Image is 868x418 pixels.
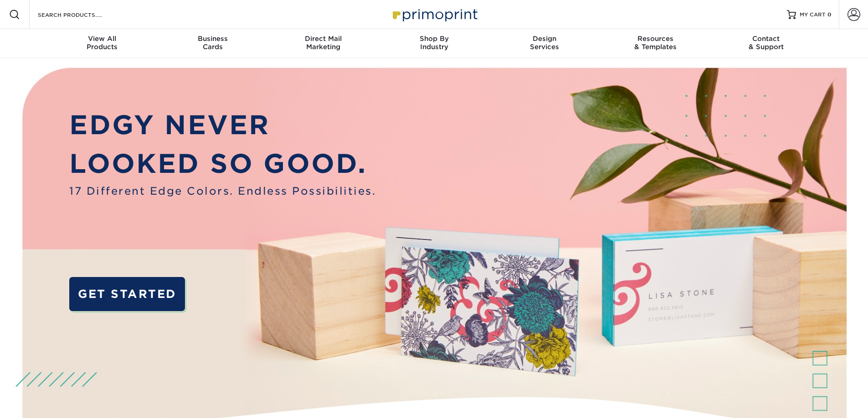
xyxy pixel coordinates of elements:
[69,183,376,199] span: 17 Different Edge Colors. Endless Possibilities.
[600,35,711,43] span: Resources
[711,35,822,43] span: Contact
[268,35,379,43] span: Direct Mail
[268,29,379,58] a: Direct MailMarketing
[69,277,185,311] a: GET STARTED
[379,35,489,51] div: Industry
[827,11,832,18] span: 0
[157,35,268,43] span: Business
[489,35,600,43] span: Design
[69,144,376,183] p: LOOKED SO GOOD.
[47,29,158,58] a: View AllProducts
[489,35,600,51] div: Services
[47,35,158,51] div: Products
[489,29,600,58] a: DesignServices
[600,35,711,51] div: & Templates
[47,35,158,43] span: View All
[389,5,480,24] img: Primoprint
[157,29,268,58] a: BusinessCards
[800,11,826,19] span: MY CART
[711,29,822,58] a: Contact& Support
[69,106,376,145] p: EDGY NEVER
[600,29,711,58] a: Resources& Templates
[157,35,268,51] div: Cards
[268,35,379,51] div: Marketing
[379,29,489,58] a: Shop ByIndustry
[379,35,489,43] span: Shop By
[37,9,126,20] input: SEARCH PRODUCTS.....
[711,35,822,51] div: & Support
